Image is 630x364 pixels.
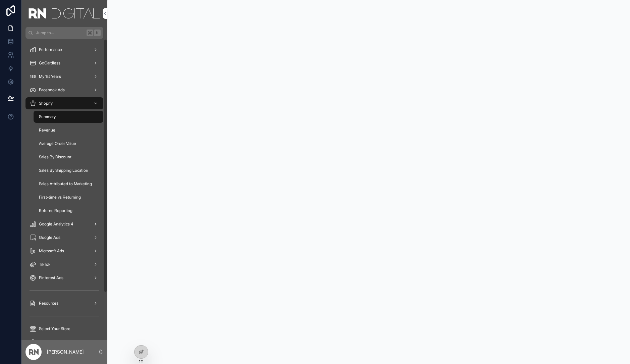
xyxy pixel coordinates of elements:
[39,114,56,119] span: Summary
[25,258,103,270] a: TikTok
[25,245,103,257] a: Microsoft Ads
[39,181,92,187] span: Sales Attributed to Marketing
[39,141,76,146] span: Average Order Value
[25,97,103,109] a: Shopify
[34,178,103,190] a: Sales Attributed to Marketing
[39,262,50,267] span: TikTok
[25,84,103,96] a: Facebook Ads
[39,195,81,200] span: First-time vs Returning
[25,44,103,56] a: Performance
[39,275,63,280] span: Pinterest Ads
[39,101,53,106] span: Shopify
[34,164,103,176] a: Sales By Shipping Location
[39,87,65,93] span: Facebook Ads
[25,272,103,284] a: Pinterest Ads
[25,218,103,230] a: Google Analytics 4
[36,30,84,36] span: Jump to...
[39,47,62,52] span: Performance
[39,74,61,79] span: My 1st Years
[25,57,103,69] a: GoCardless
[39,127,55,133] span: Revenue
[34,138,103,150] a: Average Order Value
[47,349,84,355] p: [PERSON_NAME]
[21,39,107,340] div: scrollable content
[34,191,103,203] a: First-time vs Returning
[34,205,103,217] a: Returns Reporting
[25,70,103,83] a: My 1st Years
[39,168,88,173] span: Sales By Shipping Location
[39,208,72,213] span: Returns Reporting
[39,235,60,240] span: Google Ads
[29,8,100,19] img: App logo
[39,326,70,331] span: Select Your Store
[39,340,57,345] span: My Profile
[39,221,73,227] span: Google Analytics 4
[25,231,103,244] a: Google Ads
[25,323,103,335] a: Select Your Store
[34,151,103,163] a: Sales By Discount
[39,154,71,160] span: Sales By Discount
[39,301,58,306] span: Resources
[25,336,103,348] a: My Profile
[39,248,64,254] span: Microsoft Ads
[34,124,103,136] a: Revenue
[95,30,100,36] span: K
[25,27,103,39] button: Jump to...K
[34,111,103,123] a: Summary
[39,60,60,66] span: GoCardless
[25,297,103,309] a: Resources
